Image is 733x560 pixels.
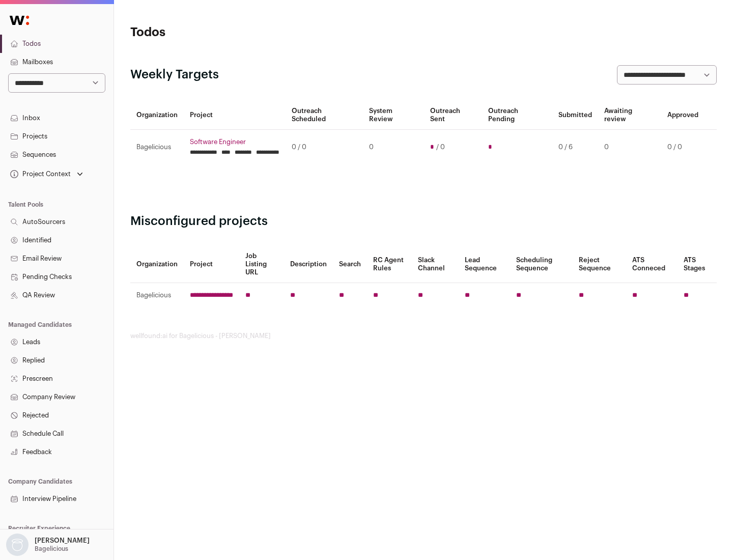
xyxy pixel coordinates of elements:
th: Project [184,246,239,283]
th: System Review [363,101,424,130]
p: [PERSON_NAME] [35,537,90,545]
th: Outreach Pending [482,101,552,130]
td: Bagelicious [130,130,184,165]
th: Scheduling Sequence [510,246,573,283]
th: ATS Conneced [626,246,677,283]
th: Reject Sequence [573,246,627,283]
button: Open dropdown [8,167,85,181]
img: nopic.png [6,534,29,556]
td: Bagelicious [130,283,184,308]
th: Organization [130,246,184,283]
th: Approved [661,101,704,130]
footer: wellfound:ai for Bagelicious - [PERSON_NAME] [130,332,717,340]
h2: Misconfigured projects [130,213,717,230]
th: Submitted [552,101,598,130]
td: 0 [598,130,661,165]
img: Wellfound [4,10,35,31]
th: Job Listing URL [239,246,284,283]
th: Project [184,101,286,130]
td: 0 / 6 [552,130,598,165]
th: Outreach Sent [424,101,483,130]
p: Bagelicious [35,545,68,553]
a: Software Engineer [190,138,279,146]
button: Open dropdown [4,534,92,556]
div: Project Context [8,170,71,178]
th: RC Agent Rules [367,246,411,283]
th: ATS Stages [678,246,717,283]
th: Lead Sequence [459,246,510,283]
th: Slack Channel [412,246,459,283]
th: Awaiting review [598,101,661,130]
td: 0 [363,130,424,165]
th: Search [333,246,367,283]
span: / 0 [436,143,445,151]
th: Outreach Scheduled [286,101,363,130]
h2: Weekly Targets [130,67,219,83]
td: 0 / 0 [661,130,704,165]
th: Organization [130,101,184,130]
th: Description [284,246,333,283]
h1: Todos [130,24,326,41]
td: 0 / 0 [286,130,363,165]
